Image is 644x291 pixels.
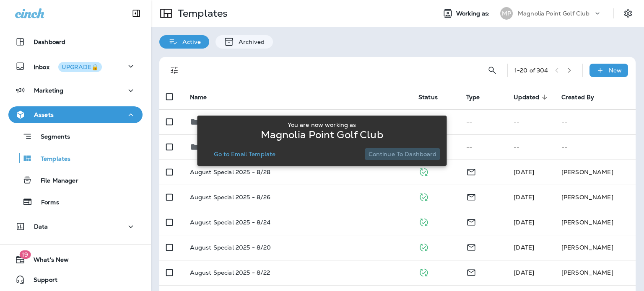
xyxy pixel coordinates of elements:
p: You are now working as [288,121,356,128]
span: Updated [514,93,550,101]
span: Email [466,193,476,200]
div: UPGRADE🔒 [62,64,99,70]
span: Jake Hopkins [514,269,534,276]
span: Support [25,276,57,286]
span: Jake Hopkins [514,244,534,251]
span: Name [190,94,207,101]
div: MP [500,7,513,20]
span: Type [466,93,491,101]
button: 19What's New [8,251,143,268]
td: -- [555,134,636,160]
div: 1 - 20 of 304 [514,67,548,74]
button: Settings [621,6,636,21]
td: -- [507,134,555,160]
button: Search Templates [484,62,501,79]
p: Segments [32,133,70,142]
span: Created By [561,93,605,101]
span: Email [466,167,476,175]
span: Created By [561,94,594,101]
button: Filters [166,62,183,79]
p: Go to Email Template [214,151,275,157]
td: -- [460,109,507,134]
p: Templates [32,155,70,163]
td: [PERSON_NAME] [555,185,636,210]
p: Assets [34,111,54,118]
button: Templates [8,149,143,167]
span: Email [466,218,476,225]
button: Continue to Dashboard [365,148,440,160]
span: Email [466,243,476,250]
p: August Special 2025 - 8/28 [190,169,271,175]
td: [PERSON_NAME] [555,260,636,285]
p: New [609,67,622,74]
td: -- [460,134,507,160]
button: Go to Email Template [210,148,279,160]
button: Segments [8,127,143,145]
td: -- [507,109,555,134]
p: Templates [174,7,228,20]
button: InboxUPGRADE🔒 [8,58,143,75]
span: Working as: [456,10,492,17]
span: Jake Hopkins [514,193,534,201]
span: Type [466,94,480,101]
button: Forms [8,193,143,211]
button: UPGRADE🔒 [58,62,102,72]
span: Jake Hopkins [514,168,534,176]
p: August Special 2025 - 8/20 [190,244,271,251]
p: Inbox [34,62,102,71]
td: [PERSON_NAME] [555,160,636,185]
p: Dashboard [34,39,65,45]
span: Updated [514,94,539,101]
button: File Manager [8,171,143,189]
span: Jake Hopkins [514,219,534,226]
p: Continue to Dashboard [369,151,437,157]
td: [PERSON_NAME] [555,210,636,235]
td: -- [555,109,636,134]
p: Forms [33,199,59,207]
button: Collapse Sidebar [125,5,148,22]
span: What's New [25,256,69,266]
button: Support [8,271,143,288]
span: Email [466,268,476,276]
p: August Special 2025 - 8/26 [190,194,271,201]
p: August Special 2025 - 8/22 [190,269,270,276]
button: Data [8,218,143,235]
button: Dashboard [8,33,143,50]
p: Magnolia Point Golf Club [261,131,383,138]
p: August Special 2025 - 8/24 [190,219,271,226]
td: [PERSON_NAME] [555,235,636,260]
p: Magnolia Point Golf Club [518,10,589,17]
span: Name [190,93,218,101]
span: 19 [19,250,31,259]
button: Assets [8,106,143,123]
p: Data [34,223,48,230]
p: Active [178,39,201,45]
p: Marketing [34,87,63,94]
button: Marketing [8,82,143,99]
p: File Manager [32,177,78,185]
